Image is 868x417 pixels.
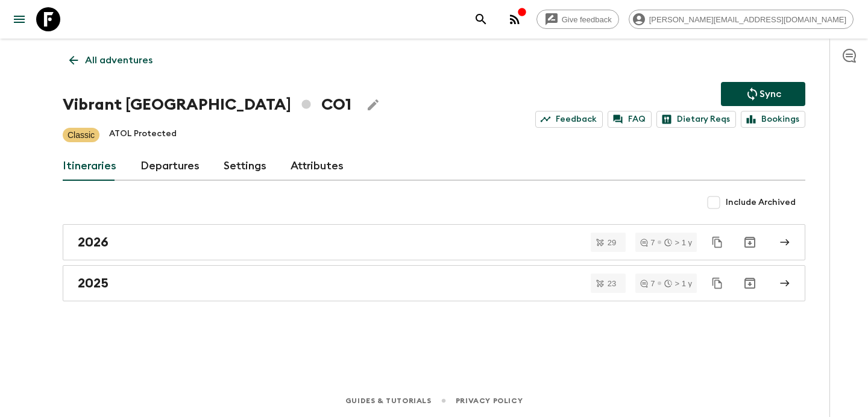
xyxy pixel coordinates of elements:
a: Settings [224,152,266,181]
span: [PERSON_NAME][EMAIL_ADDRESS][DOMAIN_NAME] [643,15,853,24]
span: 23 [600,280,623,287]
span: Include Archived [726,196,796,208]
button: Sync adventure departures to the booking engine [721,82,805,106]
h2: 2026 [78,234,108,250]
button: Duplicate [706,272,728,294]
button: Duplicate [706,231,728,253]
p: Classic [68,129,95,141]
button: Edit Adventure Title [361,93,385,117]
a: Itineraries [63,152,116,181]
div: > 1 y [664,280,692,287]
a: 2025 [63,265,805,301]
p: ATOL Protected [109,128,177,142]
a: Guides & Tutorials [345,394,432,407]
p: Sync [759,87,781,101]
a: Dietary Reqs [656,111,736,128]
button: menu [7,7,31,31]
div: > 1 y [664,239,692,246]
p: All adventures [85,53,153,67]
a: Departures [140,152,200,181]
a: 2026 [63,224,805,260]
h2: 2025 [78,275,108,291]
a: Give feedback [536,10,619,29]
button: Archive [738,271,762,295]
a: Feedback [535,111,603,128]
a: FAQ [608,111,652,128]
a: Bookings [741,111,805,128]
h1: Vibrant [GEOGRAPHIC_DATA] CO1 [63,93,351,117]
div: [PERSON_NAME][EMAIL_ADDRESS][DOMAIN_NAME] [629,10,854,29]
span: 29 [600,239,623,246]
div: 7 [640,280,655,287]
span: Give feedback [555,15,618,24]
a: All adventures [63,48,159,72]
button: Archive [738,230,762,254]
a: Privacy Policy [456,394,523,407]
button: search adventures [469,7,493,31]
div: 7 [640,239,655,246]
a: Attributes [291,152,344,181]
